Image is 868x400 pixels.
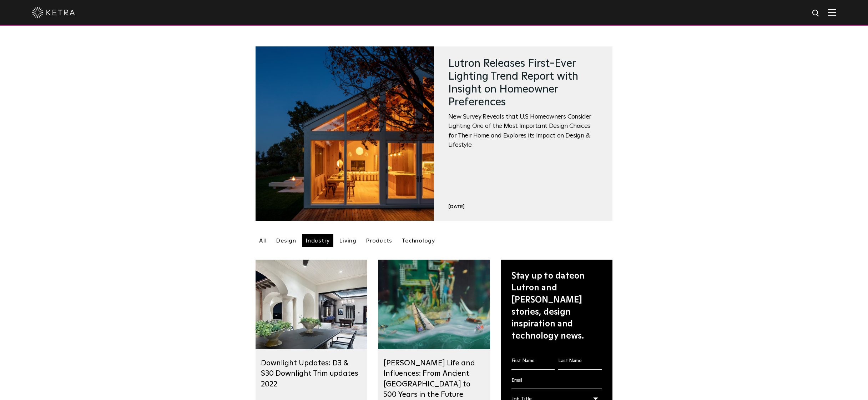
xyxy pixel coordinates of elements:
[378,260,490,349] img: dustin-yellin-ketra-lighting-05.jpg
[448,112,598,150] span: New Survey Reveals that U.S Homeowners Consider Lighting One of the Most Important Design Choices...
[398,234,439,247] a: Technology
[828,9,836,16] img: Hamburger%20Nav.svg
[362,234,396,247] a: Products
[272,234,300,247] a: Design
[383,359,475,398] a: [PERSON_NAME] Life and Influences: From Ancient [GEOGRAPHIC_DATA] to 500 Years in the Future
[812,9,821,18] img: search icon
[448,204,598,210] div: [DATE]
[335,234,360,247] a: Living
[511,372,602,389] input: Email
[558,353,602,370] input: Last Name
[302,234,333,247] a: Industry
[511,272,585,340] span: on Lutron and [PERSON_NAME] stories, design inspiration and technology news.
[261,359,358,388] a: Downlight Updates: D3 & S30 Downlight Trim updates 2022
[511,353,555,370] input: First Name
[256,234,270,247] a: All
[448,58,578,107] a: Lutron Releases First-Ever Lighting Trend Report with Insight on Homeowner Preferences
[32,7,75,18] img: ketra-logo-2019-white
[256,260,367,349] img: TX-Hill-Country-PatioDT.jpg
[511,270,602,342] div: Stay up to date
